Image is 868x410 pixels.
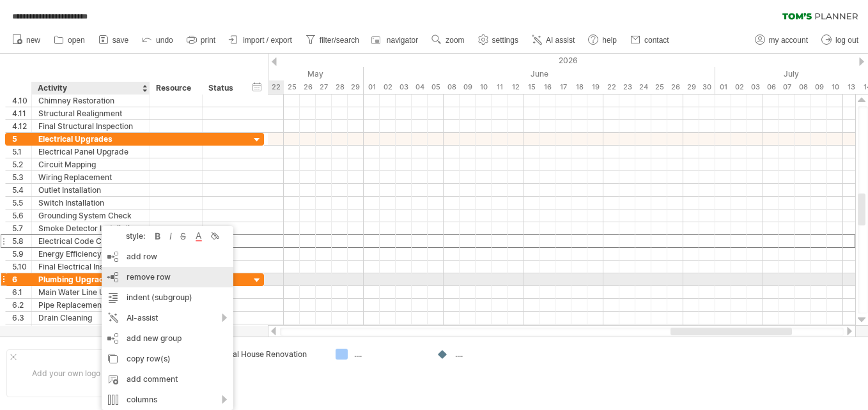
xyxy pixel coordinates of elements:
div: 6.4 [12,324,31,337]
div: Tuesday, 30 June 2026 [699,80,715,94]
a: open [50,32,89,49]
div: 5.1 [12,146,31,158]
span: contact [644,36,669,45]
span: help [602,36,617,45]
span: AI assist [546,36,575,45]
div: Main Water Line Upgrade [38,286,143,298]
div: Status [208,82,236,95]
a: undo [139,32,177,49]
a: save [95,32,132,49]
div: Wiring Replacement [38,171,143,183]
a: navigator [369,32,422,49]
div: Switch Installation [38,197,143,209]
div: Monday, 6 July 2026 [763,80,779,94]
div: Friday, 12 June 2026 [508,80,523,94]
div: copy row(s) [102,349,233,369]
div: Activity [38,82,143,95]
div: Thursday, 18 June 2026 [571,80,587,94]
div: 6 [12,273,31,285]
div: June 2026 [364,67,715,80]
div: Wednesday, 27 May 2026 [316,80,332,94]
div: Friday, 10 July 2026 [827,80,843,94]
a: zoom [428,32,468,49]
div: Outlet Installation [38,184,143,196]
div: style: [107,231,151,241]
div: 4.12 [12,120,31,132]
div: Resource [156,82,195,95]
div: 4.11 [12,107,31,119]
a: help [585,32,621,49]
div: Monday, 22 June 2026 [603,80,619,94]
span: print [201,36,215,45]
div: add comment [102,369,233,390]
div: Friday, 29 May 2026 [348,80,364,94]
div: Thursday, 28 May 2026 [332,80,348,94]
div: Wednesday, 24 June 2026 [635,80,651,94]
div: 6.1 [12,286,31,298]
div: 6.2 [12,299,31,311]
div: Wednesday, 1 July 2026 [715,80,731,94]
div: Electrical Code Compliance Check [38,235,143,247]
span: remove row [127,272,171,282]
div: Tuesday, 7 July 2026 [779,80,795,94]
div: AI-assist [102,308,233,328]
div: 4.10 [12,95,31,107]
span: settings [492,36,518,45]
div: Wednesday, 8 July 2026 [795,80,811,94]
span: open [68,36,85,45]
div: 5.9 [12,248,31,260]
div: Tuesday, 26 May 2026 [300,80,316,94]
span: zoom [446,36,464,45]
div: Thursday, 11 June 2026 [492,80,508,94]
div: Wednesday, 3 June 2026 [396,80,412,94]
div: Pipe Replacement [38,299,143,311]
a: import / export [226,32,296,49]
div: 5.2 [12,158,31,171]
div: Monday, 13 July 2026 [843,80,859,94]
div: Thursday, 9 July 2026 [811,80,827,94]
div: Final Electrical Inspection [38,261,143,273]
div: 5.10 [12,261,31,273]
div: 5.3 [12,171,31,183]
a: my account [752,32,812,49]
div: Tuesday, 9 June 2026 [460,80,476,94]
div: Tuesday, 23 June 2026 [619,80,635,94]
div: Thursday, 2 July 2026 [731,80,747,94]
div: Chimney Restoration [38,95,143,107]
div: .... [213,381,320,391]
div: Monday, 8 June 2026 [444,80,460,94]
span: filter/search [320,36,359,45]
span: new [26,36,40,45]
div: Monday, 1 June 2026 [364,80,380,94]
div: Friday, 19 June 2026 [587,80,603,94]
div: Smoke Detector Installation [38,222,143,234]
div: 5.7 [12,222,31,234]
div: Faucet Installation [38,324,143,337]
div: Monday, 25 May 2026 [284,80,300,94]
div: Grounding System Check [38,209,143,222]
div: Add your own logo [6,349,126,397]
div: Friday, 3 July 2026 [747,80,763,94]
a: new [9,32,44,49]
div: Friday, 5 June 2026 [428,80,444,94]
div: Monday, 15 June 2026 [523,80,539,94]
div: Electrical Upgrades [38,133,143,145]
a: contact [627,32,673,49]
div: 5.4 [12,184,31,196]
a: filter/search [302,32,363,49]
div: 5 [12,133,31,145]
div: Thursday, 4 June 2026 [412,80,428,94]
div: 5.8 [12,235,31,247]
div: 5.5 [12,197,31,209]
div: .... [213,365,320,376]
span: log out [835,36,858,45]
span: navigator [387,36,418,45]
div: indent (subgroup) [102,287,233,308]
div: Drain Cleaning [38,312,143,324]
span: save [112,36,128,45]
div: Wednesday, 10 June 2026 [476,80,492,94]
div: .... [455,349,525,360]
div: Structural Realignment [38,107,143,119]
a: log out [818,32,862,49]
div: Circuit Mapping [38,158,143,171]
